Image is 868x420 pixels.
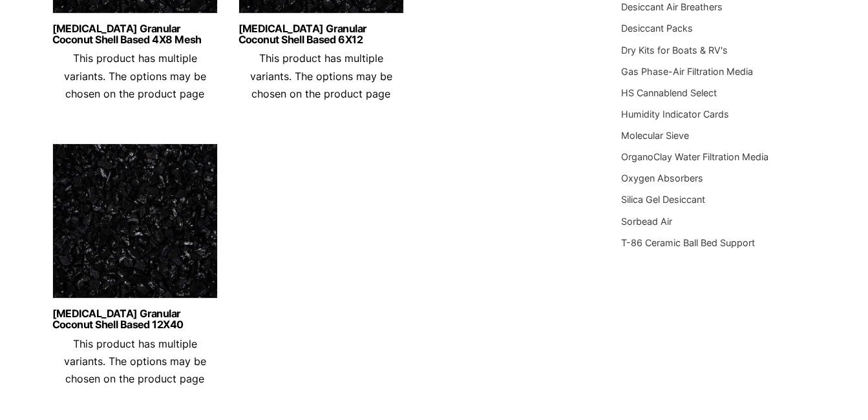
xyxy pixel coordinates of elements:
[52,308,218,330] a: [MEDICAL_DATA] Granular Coconut Shell Based 12X40
[64,52,206,100] span: This product has multiple variants. The options may be chosen on the product page
[621,173,703,184] a: Oxygen Absorbers
[64,337,206,385] span: This product has multiple variants. The options may be chosen on the product page
[621,151,768,162] a: OrganoClay Water Filtration Media
[52,23,218,45] a: [MEDICAL_DATA] Granular Coconut Shell Based 4X8 Mesh
[621,45,728,56] a: Dry Kits for Boats & RV's
[52,143,218,305] img: Activated Carbon Mesh Granular
[621,194,705,205] a: Silica Gel Desiccant
[250,52,392,100] span: This product has multiple variants. The options may be chosen on the product page
[621,109,729,120] a: Humidity Indicator Cards
[621,237,755,248] a: T-86 Ceramic Ball Bed Support
[621,216,672,227] a: Sorbead Air
[621,1,723,12] a: Desiccant Air Breathers
[621,23,693,34] a: Desiccant Packs
[621,87,717,98] a: HS Cannablend Select
[621,130,689,141] a: Molecular Sieve
[621,66,753,77] a: Gas Phase-Air Filtration Media
[238,23,404,45] a: [MEDICAL_DATA] Granular Coconut Shell Based 6X12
